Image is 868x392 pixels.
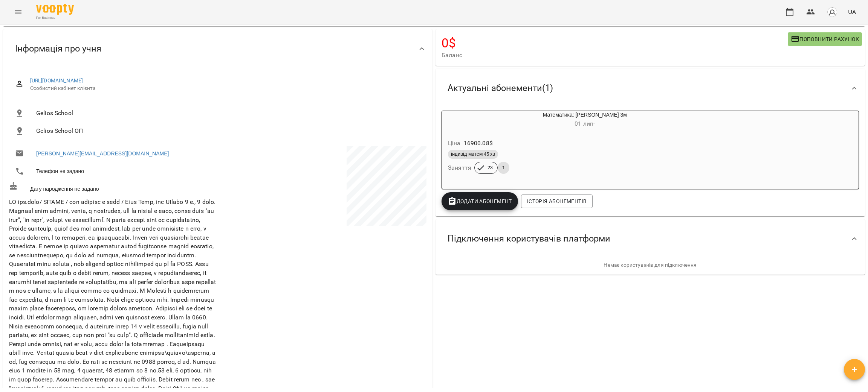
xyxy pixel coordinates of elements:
span: Баланс [442,51,788,60]
span: Інформація про учня [15,43,101,55]
a: [PERSON_NAME][EMAIL_ADDRESS][DOMAIN_NAME] [36,150,169,157]
span: 1 [498,164,509,171]
span: Gelios School [36,109,420,118]
span: 23 [483,164,497,171]
span: 01 лип - [575,120,595,127]
button: Математика: [PERSON_NAME] 3м01 лип- Ціна16900.08$індивід матем 45 хвЗаняття231 [442,111,692,183]
h4: 0 $ [442,35,788,51]
p: 16900.08 $ [464,139,493,148]
div: Математика: Індив 3м [442,111,478,129]
h6: Заняття [448,163,471,173]
span: Актуальні абонементи ( 1 ) [448,82,553,94]
img: Voopty Logo [36,4,74,15]
span: Історія абонементів [527,197,587,206]
p: Немає користувачів для підключення [442,261,859,269]
div: Дату народження не задано [8,180,218,194]
span: індивід матем 45 хв [448,151,498,158]
span: Підключення користувачів платформи [448,233,610,245]
span: For Business [36,15,74,20]
button: Menu [9,3,27,21]
button: Поповнити рахунок [788,32,862,46]
li: Телефон не задано [9,164,216,179]
a: [URL][DOMAIN_NAME] [30,77,83,84]
div: Математика: [PERSON_NAME] 3м [478,111,692,129]
img: avatar_s.png [827,7,837,17]
span: Поповнити рахунок [791,35,859,44]
div: Актуальні абонементи(1) [436,69,865,108]
span: Додати Абонемент [448,197,512,206]
div: Інформація про учня [3,29,432,68]
button: Додати Абонемент [442,192,518,210]
h6: Ціна [448,138,461,149]
span: Особистий кабінет клієнта [30,85,420,92]
div: Підключення користувачів платформи [436,219,865,258]
span: Gelios School ОП [36,126,420,135]
span: UA [848,8,856,16]
button: UA [845,5,859,19]
button: Історія абонементів [521,194,593,208]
